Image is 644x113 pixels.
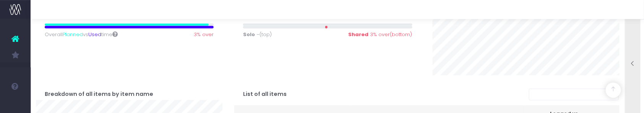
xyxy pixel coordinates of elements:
span: Planned [63,31,83,38]
span: (bottom) [349,31,412,38]
span: 3% over [370,31,390,38]
span: Overall vs time [45,31,118,38]
img: images/default_profile_image.png [10,98,21,109]
h4: List of all items [243,91,287,97]
h4: Breakdown of all items by item name [45,91,153,97]
span: (top) [243,31,272,38]
strong: Solo [243,31,255,38]
span: Used [88,31,101,38]
strong: Shared [349,31,369,38]
span: 3% over [194,31,214,38]
span: – [256,31,260,38]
